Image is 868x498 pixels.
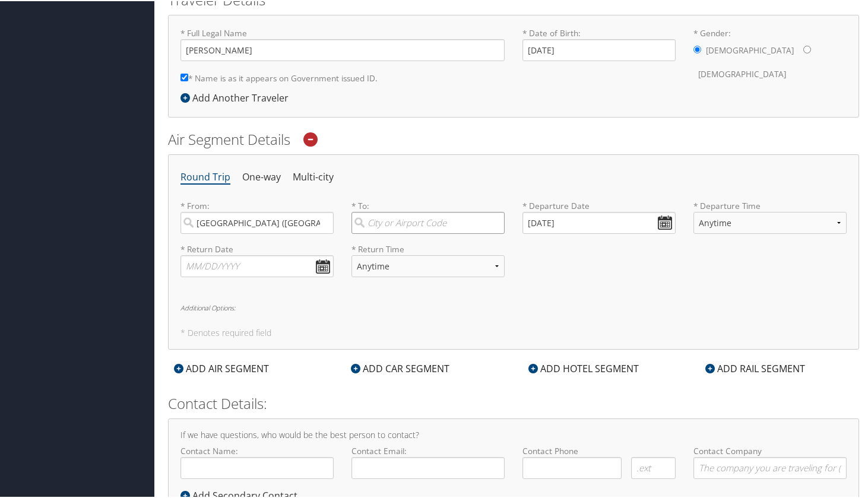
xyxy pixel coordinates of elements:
li: Round Trip [180,166,230,187]
label: * Return Date [180,242,334,254]
input: MM/DD/YYYY [180,254,334,276]
input: * Gender:[DEMOGRAPHIC_DATA][DEMOGRAPHIC_DATA] [693,45,701,52]
input: City or Airport Code [351,211,505,233]
div: ADD CAR SEGMENT [346,360,456,375]
label: Contact Name: [180,444,334,478]
input: MM/DD/YYYY [522,211,676,233]
h6: Additional Options: [180,303,847,310]
label: * Return Time [351,242,505,254]
input: Contact Name: [180,456,334,478]
div: ADD AIR SEGMENT [168,360,275,375]
label: * Gender: [693,26,847,85]
input: Contact Email: [351,456,505,478]
input: * Gender:[DEMOGRAPHIC_DATA][DEMOGRAPHIC_DATA] [803,45,811,52]
label: * Departure Date [522,199,676,211]
label: * To: [351,199,505,233]
label: * Full Legal Name [180,26,505,60]
select: * Departure Time [693,211,847,233]
h2: Contact Details: [168,392,859,413]
li: Multi-city [293,166,334,187]
input: City or Airport Code [180,211,334,233]
label: * From: [180,199,334,233]
label: * Name is as it appears on Government issued ID. [180,66,378,88]
label: Contact Phone [522,444,676,456]
h4: If we have questions, who would be the best person to contact? [180,430,847,438]
label: * Date of Birth: [522,26,676,60]
label: [DEMOGRAPHIC_DATA] [706,38,794,61]
input: Contact Company [693,456,847,478]
input: * Name is as it appears on Government issued ID. [180,72,188,80]
label: Contact Email: [351,444,505,478]
input: .ext [631,456,676,478]
h5: * Denotes required field [180,328,847,336]
label: * Departure Time [693,199,847,242]
h2: Air Segment Details [168,128,859,148]
div: ADD HOTEL SEGMENT [522,360,645,375]
label: [DEMOGRAPHIC_DATA] [698,62,786,84]
li: One-way [242,166,281,187]
div: ADD RAIL SEGMENT [700,360,812,375]
label: Contact Company [693,444,847,478]
div: Add Another Traveler [180,90,294,104]
input: * Date of Birth: [522,38,676,60]
input: * Full Legal Name [180,38,505,60]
